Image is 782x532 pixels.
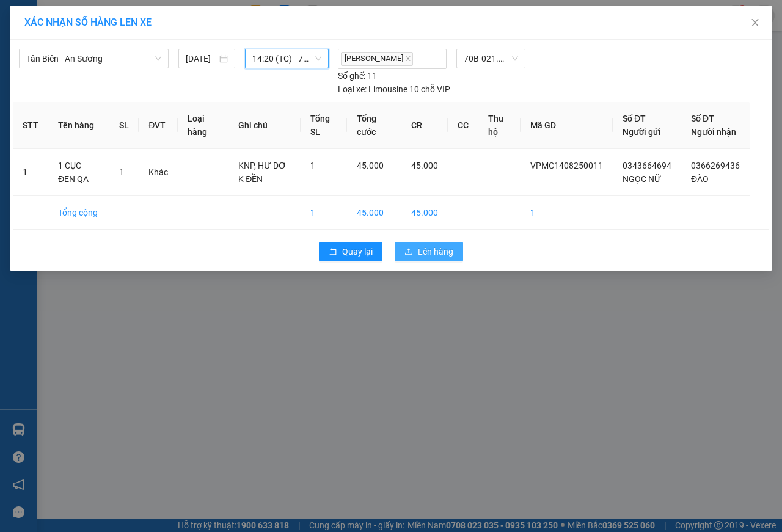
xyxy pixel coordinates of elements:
[4,89,75,96] span: In ngày:
[27,89,75,96] span: 14:43:41 [DATE]
[750,18,760,27] span: close
[404,247,413,257] span: upload
[4,79,130,86] span: [PERSON_NAME]:
[310,161,315,170] span: 1
[109,102,139,149] th: SL
[228,102,301,149] th: Ghi chú
[252,49,321,68] span: 14:20 (TC) - 70B-021.14
[61,78,130,87] span: VPMC1408250011
[338,82,367,96] span: Loại xe:
[347,196,401,230] td: 45.000
[97,54,150,62] span: Hotline: 19001152
[623,161,671,170] span: 0343664694
[48,196,109,230] td: Tổng cộng
[26,49,161,68] span: Tân Biên - An Sương
[342,245,373,258] span: Quay lại
[13,102,48,149] th: STT
[97,7,167,17] strong: ĐỒNG PHƯỚC
[401,102,448,149] th: CR
[530,161,603,170] span: VPMC1408250011
[329,247,337,257] span: rollback
[623,174,660,184] span: NGỌC NỮ
[33,66,150,76] span: -----------------------------------------
[341,52,413,66] span: [PERSON_NAME]
[186,52,217,65] input: 14/08/2025
[448,102,478,149] th: CC
[691,114,714,123] span: Số ĐT
[319,242,382,261] button: rollbackQuay lại
[738,6,772,40] button: Close
[464,49,518,68] span: 70B-021.14
[623,114,646,123] span: Số ĐT
[347,102,401,149] th: Tổng cước
[691,174,709,184] span: ĐÀO
[178,102,228,149] th: Loại hàng
[338,82,450,96] div: Limousine 10 chỗ VIP
[418,245,453,258] span: Lên hàng
[13,149,48,196] td: 1
[521,102,613,149] th: Mã GD
[411,161,438,170] span: 45.000
[691,161,740,170] span: 0366269436
[623,127,661,137] span: Người gửi
[238,161,287,184] span: KNP, HƯ DƠ K ĐỀN
[691,127,736,137] span: Người nhận
[139,102,178,149] th: ĐVT
[139,149,178,196] td: Khác
[301,102,347,149] th: Tổng SL
[478,102,521,149] th: Thu hộ
[401,196,448,230] td: 45.000
[24,16,152,28] span: XÁC NHẬN SỐ HÀNG LÊN XE
[301,196,347,230] td: 1
[48,149,109,196] td: 1 CỤC ĐEN QA
[395,242,463,261] button: uploadLên hàng
[48,102,109,149] th: Tên hàng
[521,196,613,230] td: 1
[338,69,377,82] div: 11
[338,69,365,82] span: Số ghế:
[97,37,168,52] span: 01 Võ Văn Truyện, KP.1, Phường 2
[357,161,384,170] span: 45.000
[4,7,59,61] img: logo
[97,20,164,35] span: Bến xe [GEOGRAPHIC_DATA]
[119,167,124,177] span: 1
[405,56,411,62] span: close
